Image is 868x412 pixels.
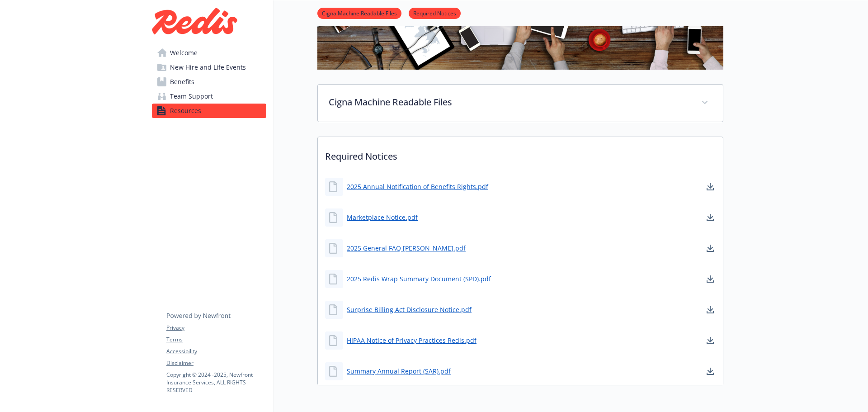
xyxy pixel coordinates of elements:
[347,182,488,191] a: 2025 Annual Notification of Benefits Rights.pdf
[318,137,723,170] p: Required Notices
[705,243,716,254] a: download document
[170,89,213,104] span: Team Support
[705,212,716,223] a: download document
[409,9,461,17] a: Required Notices
[318,85,723,122] div: Cigna Machine Readable Files
[152,89,266,104] a: Team Support
[152,60,266,75] a: New Hire and Life Events
[705,274,716,284] a: download document
[166,347,266,355] a: Accessibility
[170,104,201,118] span: Resources
[166,371,266,394] p: Copyright © 2024 - 2025 , Newfront Insurance Services, ALL RIGHTS RESERVED
[166,324,266,332] a: Privacy
[317,9,401,17] a: Cigna Machine Readable Files
[705,335,716,346] a: download document
[152,46,266,60] a: Welcome
[347,274,491,284] a: 2025 Redis Wrap Summary Document (SPD).pdf
[347,336,476,345] a: HIPAA Notice of Privacy Practices Redis.pdf
[705,366,716,377] a: download document
[347,366,451,376] a: Summary Annual Report (SAR).pdf
[347,243,466,253] a: 2025 General FAQ [PERSON_NAME].pdf
[705,304,716,315] a: download document
[347,305,472,314] a: Surprise Billing Act Disclosure Notice.pdf
[166,336,266,344] a: Terms
[170,60,246,75] span: New Hire and Life Events
[166,359,266,367] a: Disclaimer
[152,75,266,89] a: Benefits
[152,104,266,118] a: Resources
[329,95,690,109] p: Cigna Machine Readable Files
[705,181,716,192] a: download document
[170,75,194,89] span: Benefits
[347,213,418,222] a: Marketplace Notice.pdf
[170,46,198,60] span: Welcome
